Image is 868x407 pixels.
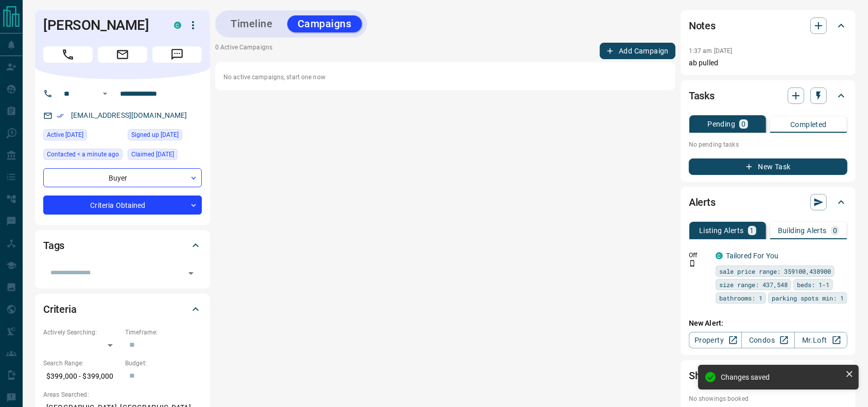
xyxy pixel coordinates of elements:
[689,47,733,55] p: 1:37 am [DATE]
[689,251,709,260] p: Off
[689,190,847,215] div: Alerts
[43,237,64,254] h2: Tags
[43,233,202,258] div: Tags
[790,121,827,128] p: Completed
[128,149,202,163] div: Sat Aug 16 2025
[726,252,778,260] a: Tailored For You
[287,15,362,32] button: Campaigns
[43,359,120,368] p: Search Range:
[43,328,120,337] p: Actively Searching:
[125,359,202,368] p: Budget:
[57,112,64,119] svg: Email Verified
[689,58,847,68] p: ab pulled
[833,227,837,234] p: 0
[43,17,159,33] h1: [PERSON_NAME]
[772,293,844,303] span: parking spots min: 1
[184,266,198,280] button: Open
[220,15,283,32] button: Timeline
[689,367,733,384] h2: Showings
[689,158,847,175] button: New Task
[43,368,120,385] p: $399,000 - $399,000
[719,293,762,303] span: bathrooms: 1
[689,394,847,403] p: No showings booked
[131,130,179,140] span: Signed up [DATE]
[778,227,827,234] p: Building Alerts
[689,318,847,329] p: New Alert:
[716,252,723,259] div: condos.ca
[719,266,831,276] span: sale price range: 359100,438900
[719,279,788,290] span: size range: 437,548
[43,129,123,144] div: Fri Aug 15 2025
[600,43,675,59] button: Add Campaign
[699,227,744,234] p: Listing Alerts
[131,149,174,160] span: Claimed [DATE]
[797,279,829,290] span: beds: 1-1
[43,168,202,187] div: Buyer
[689,332,742,348] a: Property
[43,46,93,63] span: Call
[152,46,202,63] span: Message
[689,260,696,267] svg: Push Notification Only
[689,17,716,34] h2: Notes
[741,332,794,348] a: Condos
[689,194,716,210] h2: Alerts
[794,332,847,348] a: Mr.Loft
[223,73,667,82] p: No active campaigns, start one now
[689,137,847,152] p: No pending tasks
[689,83,847,108] div: Tasks
[741,120,745,128] p: 0
[750,227,754,234] p: 1
[707,120,735,128] p: Pending
[689,13,847,38] div: Notes
[99,87,111,100] button: Open
[721,373,841,381] div: Changes saved
[43,297,202,322] div: Criteria
[47,149,119,160] span: Contacted < a minute ago
[43,301,77,317] h2: Criteria
[47,130,83,140] span: Active [DATE]
[215,43,272,59] p: 0 Active Campaigns
[689,87,715,104] h2: Tasks
[128,129,202,144] div: Fri Aug 15 2025
[43,149,123,163] div: Mon Aug 18 2025
[174,22,181,29] div: condos.ca
[125,328,202,337] p: Timeframe:
[98,46,147,63] span: Email
[689,363,847,388] div: Showings
[71,111,187,119] a: [EMAIL_ADDRESS][DOMAIN_NAME]
[43,390,202,399] p: Areas Searched:
[43,196,202,215] div: Criteria Obtained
